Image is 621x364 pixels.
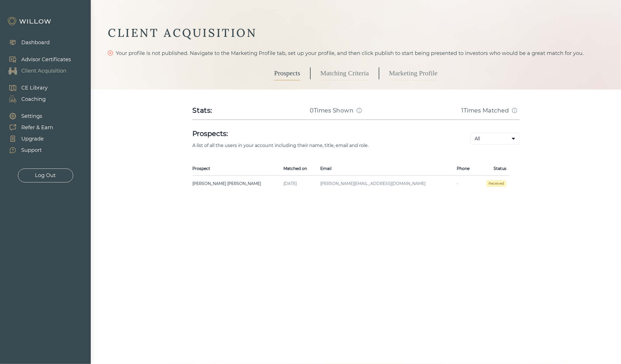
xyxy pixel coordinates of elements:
[453,162,477,176] th: Phone
[3,93,48,105] a: Coaching
[193,106,212,115] div: Stats:
[3,54,71,65] a: Advisor Certificates
[461,107,509,114] h3: 1 Times Matched
[511,137,516,141] span: caret-down
[486,180,506,187] span: Received
[21,112,42,120] div: Settings
[3,37,50,48] a: Dashboard
[193,129,452,138] h1: Prospects:
[3,65,71,76] a: Client Acquisition
[317,176,453,192] td: [PERSON_NAME][EMAIL_ADDRESS][DOMAIN_NAME]
[317,162,453,176] th: Email
[320,66,369,80] a: Matching Criteria
[453,176,477,192] td: -
[3,122,53,133] a: Refer & Earn
[280,176,317,192] td: [DATE]
[21,39,50,46] div: Dashboard
[108,25,604,40] div: CLIENT ACQUISITION
[280,162,317,176] th: Matched on
[310,107,353,114] h3: 0 Times Shown
[357,108,362,113] span: info-circle
[3,82,48,93] a: CE Library
[274,66,300,80] a: Prospects
[21,124,53,131] div: Refer & Earn
[475,135,480,142] span: All
[355,106,364,115] button: Match info
[477,162,510,176] th: Status
[35,172,56,179] div: Log Out
[193,162,280,176] th: Prospect
[108,50,113,56] span: close-circle
[3,110,53,122] a: Settings
[21,56,71,63] div: Advisor Certificates
[21,67,66,75] div: Client Acquisition
[389,66,437,80] a: Marketing Profile
[7,17,52,26] img: Willow
[21,135,44,143] div: Upgrade
[193,176,280,192] td: [PERSON_NAME] [PERSON_NAME]
[108,49,604,57] div: Your profile is not published. Navigate to the Marketing Profile tab, set up your profile, and th...
[510,106,519,115] button: Match info
[21,146,42,154] div: Support
[3,133,53,144] a: Upgrade
[193,143,452,148] p: A list of all the users in your account including their name, title, email and role.
[21,95,46,103] div: Coaching
[512,108,517,113] span: info-circle
[21,84,48,92] div: CE Library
